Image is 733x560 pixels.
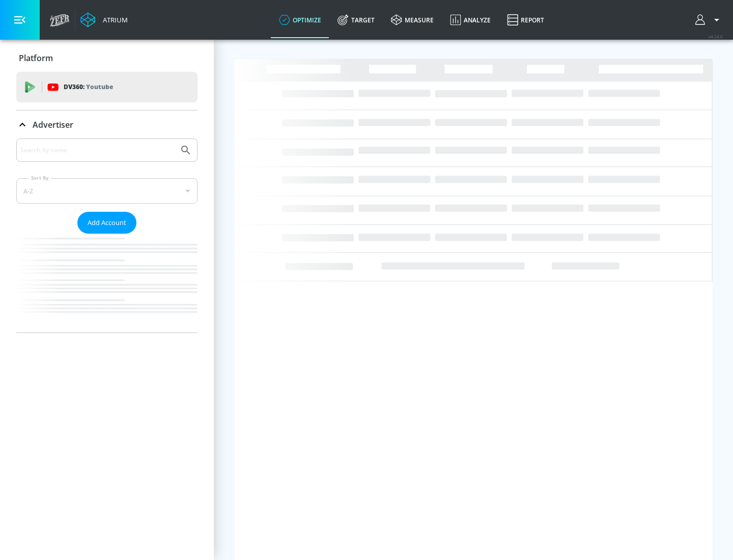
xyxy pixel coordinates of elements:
a: Analyze [442,2,499,38]
a: measure [383,2,442,38]
div: Advertiser [16,110,198,139]
a: optimize [271,2,329,38]
span: Add Account [88,217,126,229]
label: Sort By [29,175,51,181]
a: Target [329,2,383,38]
div: DV360: Youtube [16,72,198,102]
a: Atrium [80,12,128,27]
p: DV360: [64,81,113,93]
a: Report [499,2,552,38]
span: v 4.24.0 [709,34,723,39]
p: Advertiser [33,119,73,130]
nav: list of Advertiser [16,234,198,332]
input: Search by name [20,144,175,157]
div: Platform [16,44,198,72]
p: Platform [19,52,53,64]
div: Atrium [99,15,128,24]
div: Advertiser [16,138,198,332]
div: A-Z [16,178,198,204]
p: Youtube [86,81,113,92]
button: Add Account [77,212,136,234]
